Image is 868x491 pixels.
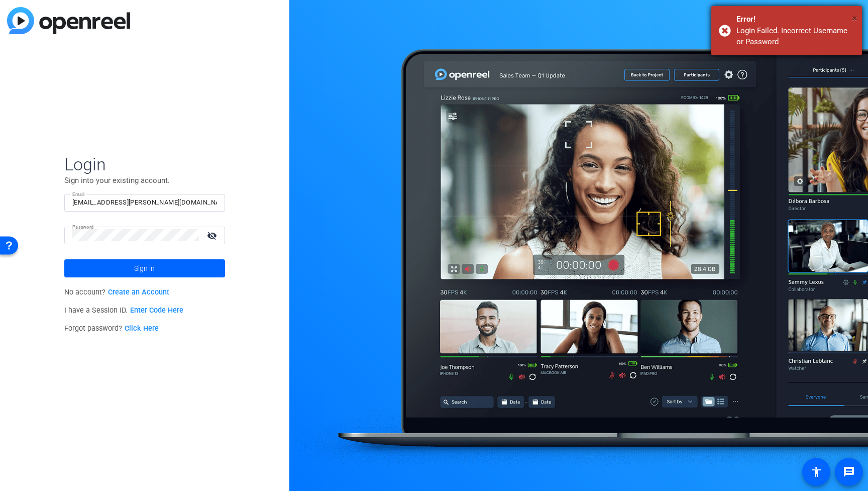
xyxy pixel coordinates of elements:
[852,11,857,26] button: Close
[64,306,183,315] span: I have a Session ID.
[843,466,855,478] mat-icon: message
[810,466,822,478] mat-icon: accessibility
[736,25,854,48] div: Login Failed. Incorrect Username or Password
[130,306,183,315] a: Enter Code Here
[72,191,85,197] mat-label: Email
[64,175,225,186] p: Sign into your existing account.
[72,197,217,209] input: Enter Email Address
[108,288,169,297] a: Create an Account
[72,224,94,230] mat-label: Password
[125,324,159,333] a: Click Here
[134,256,155,281] span: Sign in
[64,288,169,297] span: No account?
[7,7,130,34] img: blue-gradient.svg
[852,12,857,24] span: ×
[64,324,159,333] span: Forgot password?
[64,154,225,175] span: Login
[736,14,854,25] div: Error!
[64,259,225,277] button: Sign in
[201,228,225,243] mat-icon: visibility_off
